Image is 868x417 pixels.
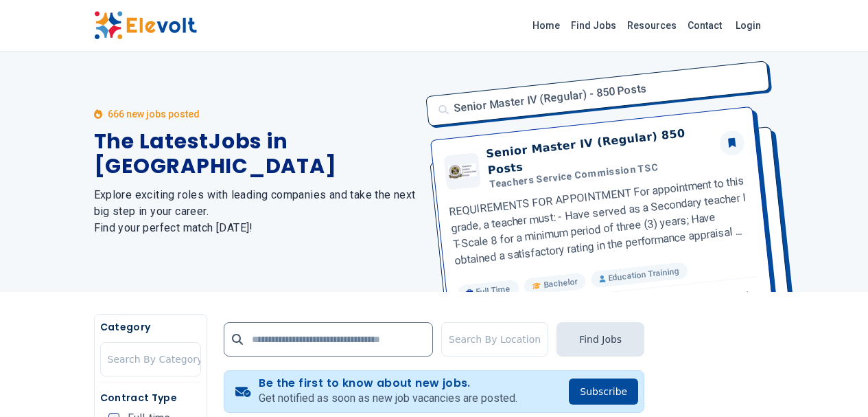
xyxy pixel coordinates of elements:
[556,322,644,357] button: Find Jobs
[94,129,418,179] h1: The Latest Jobs in [GEOGRAPHIC_DATA]
[108,107,200,121] p: 666 new jobs posted
[527,14,565,36] a: Home
[259,376,517,390] h4: Be the first to know about new jobs.
[799,351,868,417] iframe: Chat Widget
[94,187,418,236] h2: Explore exciting roles with leading companies and take the next big step in your career. Find you...
[100,320,201,334] h5: Category
[259,390,517,407] p: Get notified as soon as new job vacancies are posted.
[727,12,769,39] a: Login
[100,391,201,405] h5: Contract Type
[565,14,622,36] a: Find Jobs
[569,379,638,405] button: Subscribe
[94,11,197,40] img: Elevolt
[622,14,682,36] a: Resources
[682,14,727,36] a: Contact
